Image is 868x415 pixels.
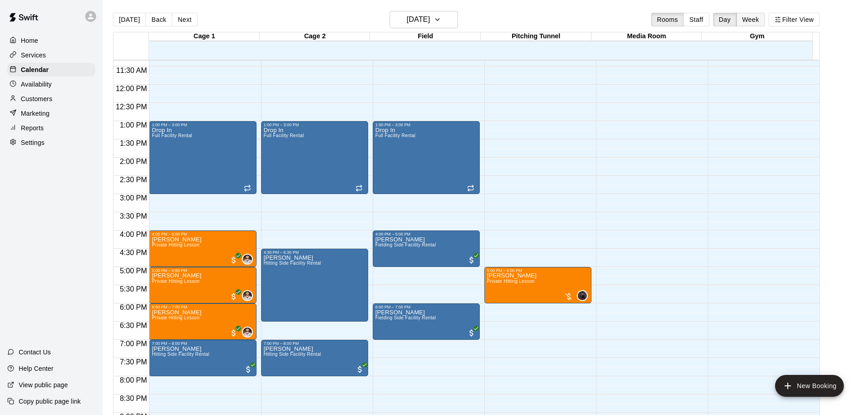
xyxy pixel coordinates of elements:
span: 12:30 PM [113,103,149,111]
div: Field [370,32,481,41]
p: View public page [19,380,68,389]
div: 1:00 PM – 3:00 PM [264,123,365,127]
span: All customers have paid [467,256,476,265]
div: 6:00 PM – 7:00 PM [375,305,477,309]
span: 2:30 PM [118,176,149,184]
span: All customers have paid [355,365,365,374]
span: 4:00 PM [118,231,149,238]
div: 7:00 PM – 8:00 PM [152,341,253,346]
div: Cage 2 [260,32,370,41]
div: 7:00 PM – 8:00 PM: Sromek [149,340,256,376]
span: 8:30 PM [118,395,149,402]
button: add [775,375,844,397]
p: Marketing [21,109,50,118]
span: 1:00 PM [118,121,149,129]
div: 5:00 PM – 6:00 PM: Henry Egan [149,267,256,303]
a: Availability [7,77,95,91]
span: Fielding Side Facility Rental [375,242,436,247]
div: 7:00 PM – 8:00 PM: Sromek [261,340,368,376]
div: 4:00 PM – 5:00 PM [375,232,477,236]
p: Contact Us [19,348,51,357]
span: Private Hitting Lesson [487,279,535,284]
div: 1:00 PM – 3:00 PM: Drop In [149,121,256,194]
div: 4:00 PM – 5:00 PM: Max Zhang [149,231,256,267]
p: Copy public page link [19,397,81,406]
span: 7:30 PM [118,358,149,366]
a: Calendar [7,63,95,77]
div: Gym [702,32,812,41]
span: Private Hitting Lesson [152,315,200,320]
span: Hitting Side Facility Rental [264,261,321,266]
div: Services [7,48,95,62]
img: Brett Graham [243,328,252,337]
span: All customers have paid [229,328,238,338]
div: 4:00 PM – 5:00 PM: McCoy [373,231,480,267]
span: 7:00 PM [118,340,149,348]
button: Filter View [769,13,820,26]
h6: [DATE] [407,13,430,26]
div: Pitching Tunnel [481,32,591,41]
span: Recurring event [467,184,474,192]
div: 1:00 PM – 3:00 PM [375,123,477,127]
div: Corben Peters [577,290,588,301]
span: 2:00 PM [118,158,149,165]
span: 1:30 PM [118,139,149,147]
span: Hitting Side Facility Rental [152,352,209,357]
span: Recurring event [244,184,251,192]
div: 5:00 PM – 6:00 PM [152,268,253,273]
button: Back [145,13,172,26]
img: Brett Graham [243,291,252,300]
button: Week [736,13,765,26]
span: 6:00 PM [118,303,149,311]
span: 5:00 PM [118,267,149,275]
span: Hitting Side Facility Rental [264,352,321,357]
a: Customers [7,92,95,106]
span: 12:00 PM [113,85,149,92]
span: Brett Graham [246,254,253,265]
div: Brett Graham [242,254,253,265]
p: Calendar [21,65,49,74]
div: 5:00 PM – 6:00 PM: Owen Mackie [484,267,591,303]
span: 4:30 PM [118,249,149,256]
p: Home [21,36,38,45]
a: Home [7,34,95,47]
button: Day [713,13,737,26]
span: Full Facility Rental [152,133,192,138]
span: Private Hitting Lesson [152,279,200,284]
span: 5:30 PM [118,285,149,293]
span: All customers have paid [244,365,253,374]
span: 8:00 PM [118,376,149,384]
div: 6:00 PM – 7:00 PM: Brayden Catton [149,303,256,340]
a: Marketing [7,107,95,120]
a: Settings [7,136,95,149]
span: All customers have paid [229,292,238,301]
span: Recurring event [355,184,363,192]
div: 6:00 PM – 7:00 PM [152,305,253,309]
div: 4:30 PM – 6:30 PM [264,250,365,255]
button: [DATE] [390,11,458,28]
span: Private Hitting Lesson [152,242,200,247]
img: Brett Graham [243,255,252,264]
span: Fielding Side Facility Rental [375,315,436,320]
div: 6:00 PM – 7:00 PM: Sromek [373,303,480,340]
span: All customers have paid [467,328,476,338]
span: 6:30 PM [118,322,149,329]
div: 7:00 PM – 8:00 PM [264,341,365,346]
div: 4:30 PM – 6:30 PM: Garrett [261,249,368,322]
span: Full Facility Rental [375,133,416,138]
p: Customers [21,94,52,103]
span: Brett Graham [246,290,253,301]
div: 1:00 PM – 3:00 PM [152,123,253,127]
div: 1:00 PM – 3:00 PM: Drop In [261,121,368,194]
span: All customers have paid [229,256,238,265]
div: Brett Graham [242,327,253,338]
div: Brett Graham [242,290,253,301]
span: Corben Peters [580,290,588,301]
span: 3:00 PM [118,194,149,202]
div: 5:00 PM – 6:00 PM [487,268,589,273]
